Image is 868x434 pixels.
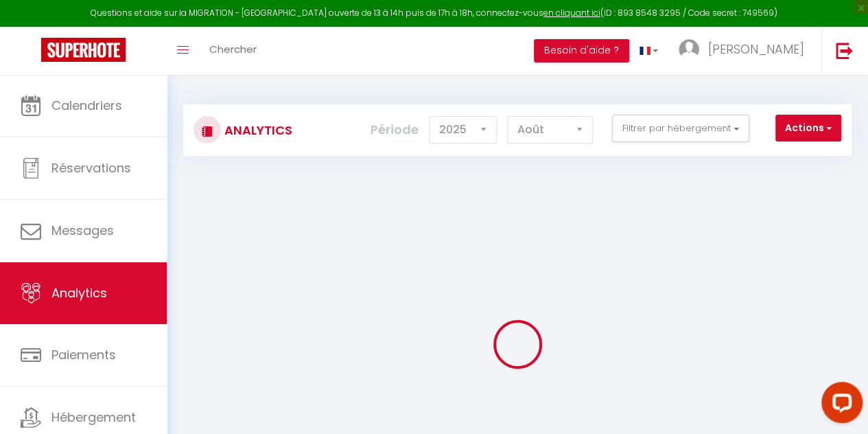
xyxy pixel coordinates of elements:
[221,115,292,146] h3: Analytics
[51,159,131,176] span: Réservations
[810,376,868,434] iframe: LiveChat chat widget
[668,27,821,75] a: ... [PERSON_NAME]
[51,409,136,426] span: Hébergement
[209,42,257,56] span: Chercher
[534,39,629,62] button: Besoin d'aide ?
[543,7,600,19] a: en cliquant ici
[612,115,749,142] button: Filtrer par hébergement
[51,97,122,114] span: Calendriers
[708,41,804,58] span: [PERSON_NAME]
[41,38,126,62] img: Super Booking
[775,115,841,142] button: Actions
[51,284,107,301] span: Analytics
[51,346,116,363] span: Paiements
[199,27,267,75] a: Chercher
[371,115,419,145] label: Période
[679,39,699,60] img: ...
[836,42,853,59] img: logout
[51,222,114,239] span: Messages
